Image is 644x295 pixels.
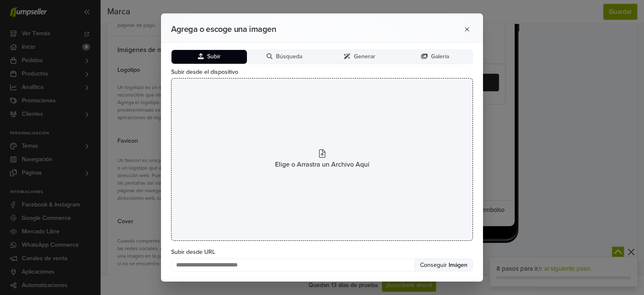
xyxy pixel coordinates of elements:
[322,50,397,64] button: Generar
[171,24,428,34] h2: Agrega o escoge una imagen
[207,53,221,60] span: Subir
[397,50,473,64] button: Galería
[447,261,467,269] span: Imágen
[171,248,473,257] label: Subir desde URL
[275,159,369,170] span: Elige o Arrastra un Archivo Aquí
[171,50,247,64] button: Subir
[171,68,473,77] label: Subir desde el dispositivo
[276,53,302,60] span: Búsqueda
[415,258,473,272] button: Conseguir Imágen
[247,50,322,64] button: Búsqueda
[354,53,375,60] span: Generar
[431,53,449,60] span: Galería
